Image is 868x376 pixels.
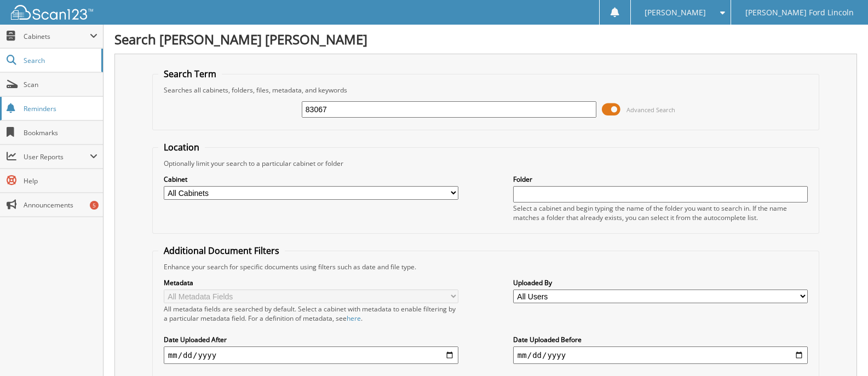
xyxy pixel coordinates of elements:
[164,175,458,184] label: Cabinet
[24,104,97,113] span: Reminders
[24,56,96,65] span: Search
[164,278,458,287] label: Metadata
[24,176,97,186] span: Help
[24,80,97,89] span: Scan
[158,68,222,80] legend: Search Term
[513,204,808,222] div: Select a cabinet and begin typing the name of the folder you want to search in. If the name match...
[513,335,808,344] label: Date Uploaded Before
[158,262,813,271] div: Enhance your search for specific documents using filters such as date and file type.
[164,304,458,323] div: All metadata fields are searched by default. Select a cabinet with metadata to enable filtering b...
[24,128,97,137] span: Bookmarks
[164,346,458,364] input: start
[645,9,706,16] span: [PERSON_NAME]
[158,159,813,168] div: Optionally limit your search to a particular cabinet or folder
[24,32,90,41] span: Cabinets
[158,245,285,257] legend: Additional Document Filters
[11,5,93,20] img: scan123-logo-white.svg
[513,175,808,184] label: Folder
[513,346,808,364] input: end
[158,85,813,95] div: Searches all cabinets, folders, files, metadata, and keywords
[114,30,857,48] h1: Search [PERSON_NAME] [PERSON_NAME]
[24,152,90,161] span: User Reports
[813,323,868,376] iframe: Chat Widget
[24,200,97,210] span: Announcements
[164,335,458,344] label: Date Uploaded After
[347,314,361,323] a: here
[745,9,854,16] span: [PERSON_NAME] Ford Lincoln
[90,201,99,210] div: 5
[513,278,808,287] label: Uploaded By
[626,106,675,114] span: Advanced Search
[158,141,205,153] legend: Location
